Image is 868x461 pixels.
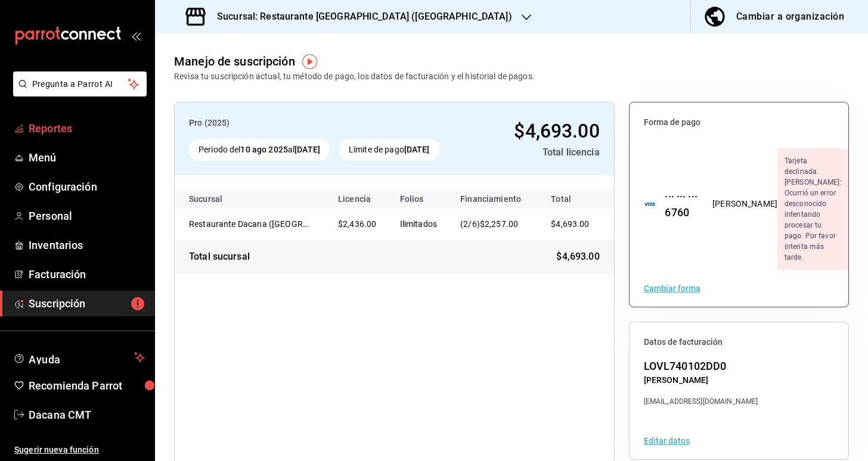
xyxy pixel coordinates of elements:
span: $4,693.00 [556,250,599,264]
span: Inventarios [29,237,145,253]
span: Personal [29,208,145,224]
td: Ilimitados [390,208,451,240]
span: Pregunta a Parrot AI [32,78,128,91]
div: ··· ··· ··· 6760 [655,188,698,220]
span: Facturación [29,266,145,282]
strong: [DATE] [404,145,430,154]
h3: Sucursal: Restaurante [GEOGRAPHIC_DATA] ([GEOGRAPHIC_DATA]) [207,10,512,24]
span: Recomienda Parrot [29,378,145,394]
div: (2/6) [460,218,527,230]
div: Restaurante Dacana ([GEOGRAPHIC_DATA]) [189,218,308,230]
button: Pregunta a Parrot AI [13,71,147,96]
img: Tooltip marker [302,54,317,69]
span: $2,436.00 [338,219,376,229]
div: Cambiar a organización [736,8,844,25]
span: $4,693.00 [551,219,589,229]
th: Folios [390,189,451,208]
span: Suscripción [29,295,145,312]
strong: [DATE] [294,145,320,154]
div: Total sucursal [189,250,250,264]
div: Total licencia [482,145,600,160]
span: Configuración [29,179,145,195]
button: Editar datos [644,437,690,445]
div: Manejo de suscripción [174,52,295,70]
div: Tarjeta declinada. [PERSON_NAME]: Ocurrió un error desconocido intentando procesar tu pago. Por f... [777,148,849,270]
span: Dacana CMT [29,407,145,423]
th: Financiamiento [451,189,537,208]
div: [PERSON_NAME] [644,374,758,387]
div: Revisa tu suscripción actual, tu método de pago, los datos de facturación y el historial de pagos. [174,70,535,83]
th: Total [537,189,613,208]
a: Pregunta a Parrot AI [8,86,147,99]
span: Reportes [29,120,145,136]
th: Licencia [328,189,390,208]
div: [EMAIL_ADDRESS][DOMAIN_NAME] [644,396,758,407]
div: LOVL740102DD0 [644,358,758,374]
span: Datos de facturación [644,337,834,348]
div: Límite de pago [339,139,439,161]
button: open_drawer_menu [131,31,141,41]
strong: 10 ago 2025 [240,145,287,154]
button: Cambiar forma [644,284,700,292]
span: Forma de pago [644,117,834,128]
span: $2,257.00 [480,219,518,229]
div: Periodo del al [189,139,330,161]
span: Menú [29,149,145,166]
span: $4,693.00 [514,120,599,142]
div: Sucursal [189,194,255,204]
div: [PERSON_NAME] [712,198,777,210]
div: Pro (2025) [189,117,472,129]
span: Sugerir nueva función [14,444,145,456]
span: Ayuda [29,350,129,365]
div: Restaurante Dacana (Centro Médico) [189,218,308,230]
